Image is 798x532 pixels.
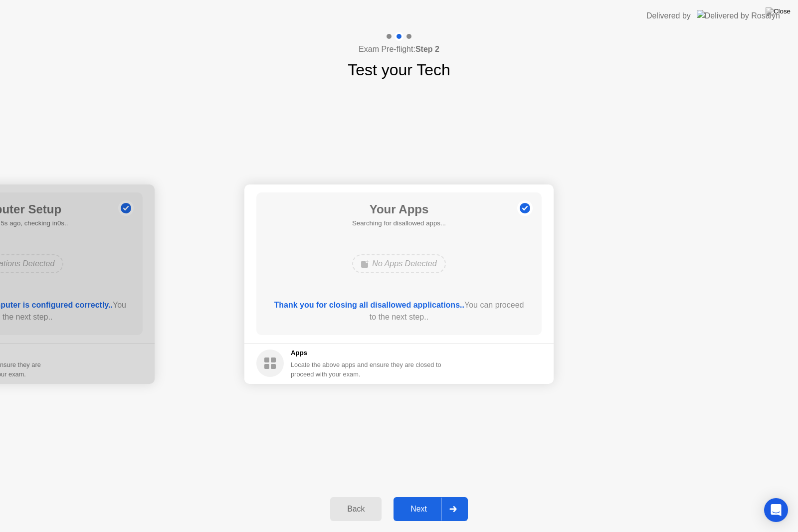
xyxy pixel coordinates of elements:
div: Back [333,505,379,514]
div: Locate the above apps and ensure they are closed to proceed with your exam. [291,360,442,379]
img: Close [766,7,791,15]
h1: Your Apps [352,200,446,218]
button: Back [330,497,382,521]
h1: Test your Tech [348,58,450,82]
img: Delivered by Rosalyn [697,10,780,21]
div: You can proceed to the next step.. [271,299,528,323]
div: Open Intercom Messenger [764,498,788,522]
b: Thank you for closing all disallowed applications.. [274,301,464,309]
div: Next [397,505,441,514]
div: Delivered by [646,10,691,22]
button: Next [394,497,468,521]
div: No Apps Detected [352,254,445,273]
h4: Exam Pre-flight: [359,43,439,55]
b: Step 2 [415,45,439,53]
h5: Apps [291,348,442,358]
h5: Searching for disallowed apps... [352,218,446,228]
